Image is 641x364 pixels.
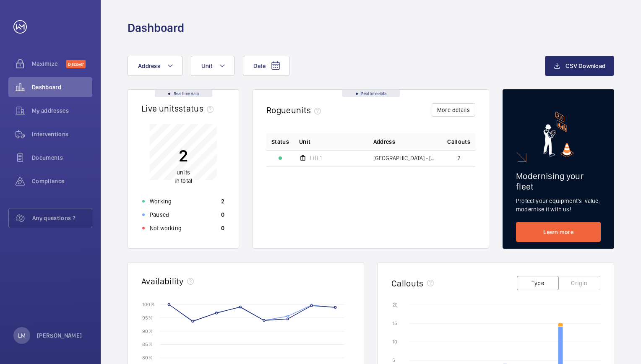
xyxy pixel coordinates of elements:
[373,138,395,146] span: Address
[142,328,153,334] text: 90 %
[447,138,470,146] span: Callouts
[558,276,600,290] button: Origin
[342,90,400,97] div: Real time data
[373,155,438,161] span: [GEOGRAPHIC_DATA] - [GEOGRAPHIC_DATA]
[142,355,153,361] text: 80 %
[565,62,605,69] span: CSV Download
[253,62,266,69] span: Date
[150,211,169,219] p: Paused
[66,60,86,68] span: Discover
[150,224,182,232] p: Not working
[299,138,310,146] span: Unit
[310,155,322,161] span: Lift 1
[221,211,224,219] p: 0
[142,301,155,307] text: 100 %
[142,315,153,320] text: 95 %
[516,171,601,192] h2: Modernising your fleet
[179,103,217,114] span: status
[271,138,289,146] p: Status
[516,197,601,213] p: Protect your equipment's value, modernise it with us!
[32,60,66,68] span: Maximize
[175,145,192,166] p: 2
[32,107,92,115] span: My addresses
[221,224,224,232] p: 0
[177,169,190,176] span: units
[142,341,153,347] text: 85 %
[175,168,192,185] p: in total
[18,331,26,340] p: LM
[32,83,92,91] span: Dashboard
[32,130,92,138] span: Interventions
[516,222,601,242] a: Learn more
[543,112,574,157] img: marketing-card.svg
[392,320,397,326] text: 15
[201,62,212,69] span: Unit
[392,357,395,363] text: 5
[291,105,325,115] span: units
[517,276,559,290] button: Type
[391,278,424,289] h2: Callouts
[150,197,172,205] p: Working
[243,56,289,76] button: Date
[155,90,212,97] div: Real time data
[138,62,160,69] span: Address
[545,56,614,76] button: CSV Download
[266,105,324,115] h2: Rogue
[457,155,461,161] span: 2
[32,177,92,185] span: Compliance
[432,103,475,117] button: More details
[32,153,92,162] span: Documents
[37,331,82,340] p: [PERSON_NAME]
[128,56,182,76] button: Address
[221,197,224,205] p: 2
[141,276,184,286] h2: Availability
[128,20,184,36] h1: Dashboard
[191,56,235,76] button: Unit
[141,103,217,114] h2: Live units
[392,339,397,345] text: 10
[32,214,92,222] span: Any questions ?
[392,302,398,308] text: 20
